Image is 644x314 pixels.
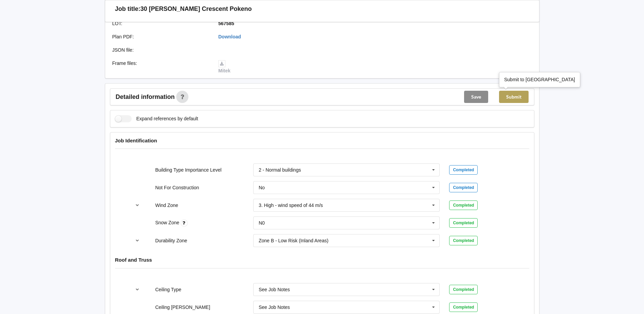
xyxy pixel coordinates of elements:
[259,221,265,225] div: N0
[259,287,290,292] div: See Job Notes
[259,305,290,310] div: See Job Notes
[108,33,214,40] div: Plan PDF :
[131,199,144,211] button: reference-toggle
[218,34,241,39] a: Download
[499,91,529,103] button: Submit
[155,220,181,225] label: Snow Zone
[449,236,478,245] div: Completed
[449,200,478,210] div: Completed
[116,94,175,100] span: Detailed information
[141,5,252,13] h3: 30 [PERSON_NAME] Crescent Pokeno
[131,283,144,296] button: reference-toggle
[115,137,529,144] h4: Job Identification
[115,5,141,13] h3: Job title:
[449,302,478,312] div: Completed
[108,60,214,74] div: Frame files :
[115,115,198,122] label: Expand references by default
[259,203,323,208] div: 3. High - wind speed of 44 m/s
[449,165,478,175] div: Completed
[108,47,214,53] div: JSON file :
[259,168,301,172] div: 2 - Normal buildings
[155,287,181,292] label: Ceiling Type
[449,183,478,192] div: Completed
[259,185,265,190] div: No
[155,238,187,243] label: Durability Zone
[449,285,478,294] div: Completed
[108,20,214,27] div: LOT :
[155,167,221,173] label: Building Type Importance Level
[504,76,575,83] div: Submit to [GEOGRAPHIC_DATA]
[218,60,231,73] a: Mitek
[155,185,199,190] label: Not For Construction
[155,203,178,208] label: Wind Zone
[259,238,328,243] div: Zone B - Low Risk (Inland Areas)
[218,21,234,26] b: 567585
[449,218,478,228] div: Completed
[155,304,210,310] label: Ceiling [PERSON_NAME]
[131,234,144,247] button: reference-toggle
[115,257,529,263] h4: Roof and Truss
